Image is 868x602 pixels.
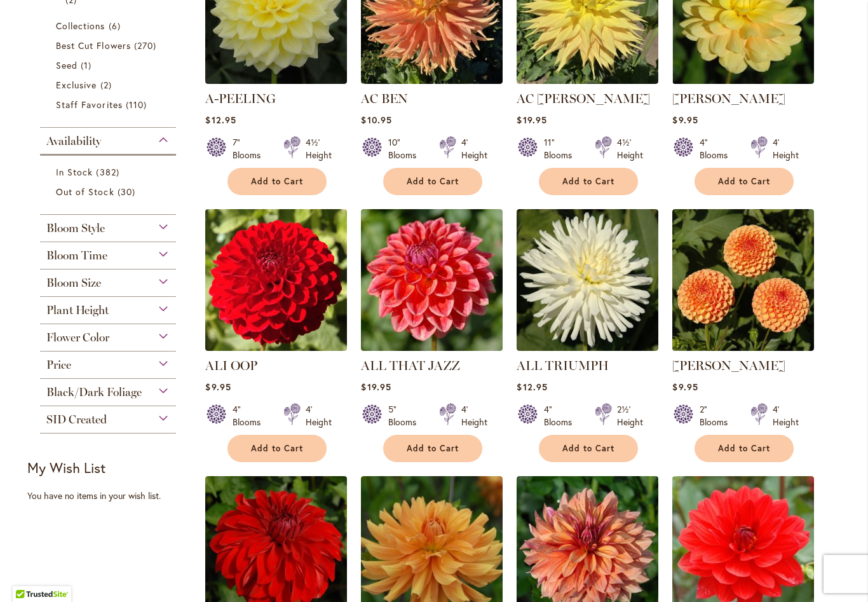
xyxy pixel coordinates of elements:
[517,114,546,126] span: $19.95
[517,209,658,351] img: ALL TRIUMPH
[407,176,459,187] span: Add to Cart
[617,403,643,428] div: 2½' Height
[134,39,159,52] span: 270
[461,136,487,161] div: 4' Height
[56,98,163,111] a: Staff Favorites
[672,91,785,106] a: [PERSON_NAME]
[700,136,735,161] div: 4" Blooms
[56,39,163,52] a: Best Cut Flowers
[56,99,123,111] span: Staff Favorites
[233,403,268,428] div: 4" Blooms
[126,98,150,111] span: 110
[46,249,107,263] span: Bloom Time
[46,385,142,399] span: Black/Dark Foliage
[227,435,327,462] button: Add to Cart
[46,303,109,317] span: Plant Height
[27,489,197,502] div: You have no items in your wish list.
[672,209,814,351] img: AMBER QUEEN
[361,114,391,126] span: $10.95
[56,58,163,72] a: Seed
[205,209,347,351] img: ALI OOP
[695,168,794,195] button: Add to Cart
[361,209,503,351] img: ALL THAT JAZZ
[46,358,71,372] span: Price
[695,435,794,462] button: Add to Cart
[517,91,650,106] a: AC [PERSON_NAME]
[56,20,105,32] span: Collections
[56,19,163,32] a: Collections
[361,358,460,373] a: ALL THAT JAZZ
[56,59,78,71] span: Seed
[562,176,614,187] span: Add to Cart
[517,341,658,353] a: ALL TRIUMPH
[56,165,163,179] a: In Stock 382
[718,176,770,187] span: Add to Cart
[56,79,97,91] span: Exclusive
[544,136,580,161] div: 11" Blooms
[251,443,303,454] span: Add to Cart
[46,331,109,345] span: Flower Color
[388,136,424,161] div: 10" Blooms
[205,74,347,86] a: A-Peeling
[517,74,658,86] a: AC Jeri
[46,221,105,235] span: Bloom Style
[517,358,609,373] a: ALL TRIUMPH
[205,381,231,393] span: $9.95
[251,176,303,187] span: Add to Cart
[205,341,347,353] a: ALI OOP
[306,403,332,428] div: 4' Height
[56,78,163,92] a: Exclusive
[539,435,638,462] button: Add to Cart
[96,165,122,179] span: 382
[672,341,814,353] a: AMBER QUEEN
[10,557,45,592] iframe: Launch Accessibility Center
[700,403,735,428] div: 2" Blooms
[46,134,101,148] span: Availability
[517,381,547,393] span: $12.95
[361,381,391,393] span: $19.95
[56,186,114,198] span: Out of Stock
[118,185,139,198] span: 30
[718,443,770,454] span: Add to Cart
[383,168,482,195] button: Add to Cart
[539,168,638,195] button: Add to Cart
[672,74,814,86] a: AHOY MATEY
[46,276,101,290] span: Bloom Size
[81,58,95,72] span: 1
[205,358,257,373] a: ALI OOP
[306,136,332,161] div: 4½' Height
[205,114,236,126] span: $12.95
[388,403,424,428] div: 5" Blooms
[383,435,482,462] button: Add to Cart
[27,458,105,477] strong: My Wish List
[544,403,580,428] div: 4" Blooms
[109,19,124,32] span: 6
[773,136,799,161] div: 4' Height
[56,185,163,198] a: Out of Stock 30
[361,74,503,86] a: AC BEN
[46,413,107,427] span: SID Created
[617,136,643,161] div: 4½' Height
[562,443,614,454] span: Add to Cart
[407,443,459,454] span: Add to Cart
[227,168,327,195] button: Add to Cart
[56,39,131,51] span: Best Cut Flowers
[233,136,268,161] div: 7" Blooms
[56,166,93,178] span: In Stock
[205,91,276,106] a: A-PEELING
[461,403,487,428] div: 4' Height
[773,403,799,428] div: 4' Height
[361,341,503,353] a: ALL THAT JAZZ
[100,78,115,92] span: 2
[672,358,785,373] a: [PERSON_NAME]
[361,91,408,106] a: AC BEN
[672,381,698,393] span: $9.95
[672,114,698,126] span: $9.95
